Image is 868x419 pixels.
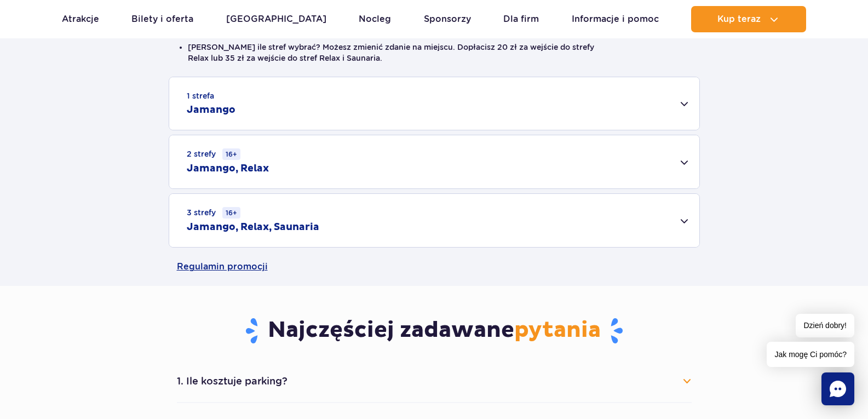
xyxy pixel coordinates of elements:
a: Dla firm [503,6,539,32]
div: Chat [821,372,854,405]
span: Kup teraz [717,14,761,24]
li: [PERSON_NAME] ile stref wybrać? Możesz zmienić zdanie na miejscu. Dopłacisz 20 zł za wejście do s... [188,42,681,64]
span: Jak mogę Ci pomóc? [767,342,854,367]
small: 3 strefy [187,207,240,219]
h3: Najczęściej zadawane [177,317,692,345]
small: 1 strefa [187,90,214,101]
a: [GEOGRAPHIC_DATA] [226,6,326,32]
h2: Jamango [187,104,235,117]
button: Kup teraz [691,6,806,32]
small: 16+ [222,207,240,219]
span: pytania [514,317,601,344]
button: 1. Ile kosztuje parking? [177,369,692,393]
a: Informacje i pomoc [572,6,659,32]
span: Dzień dobry! [796,314,854,337]
a: Regulamin promocji [177,248,692,286]
small: 16+ [222,148,240,160]
h2: Jamango, Relax, Saunaria [187,221,319,234]
a: Sponsorzy [424,6,471,32]
a: Atrakcje [62,6,99,32]
a: Nocleg [359,6,391,32]
a: Bilety i oferta [131,6,193,32]
small: 2 strefy [187,148,240,160]
h2: Jamango, Relax [187,162,269,175]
